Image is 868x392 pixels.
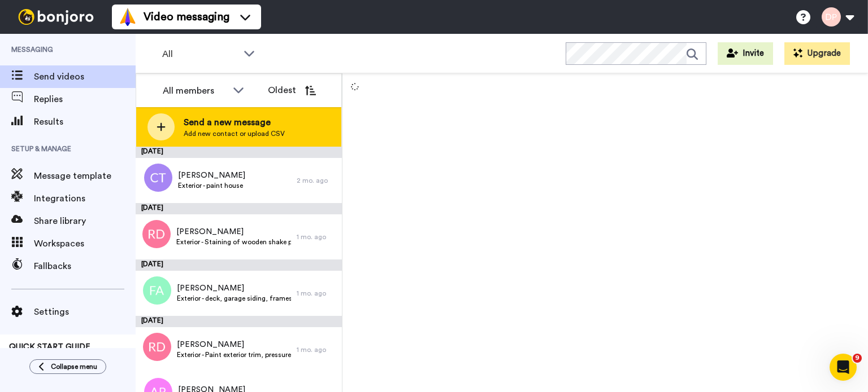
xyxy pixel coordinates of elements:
span: Results [34,115,136,129]
div: 1 mo. ago [297,232,336,241]
img: ct.png [144,164,172,192]
span: Send a new message [184,116,285,129]
span: Exterior - Staining of wooden shake part of house also, interested in powerwashing of house [176,237,291,246]
div: [DATE] [136,147,342,158]
button: Invite [718,42,773,65]
span: [PERSON_NAME] [177,339,291,350]
img: vm-color.svg [119,8,137,26]
button: Upgrade [784,42,850,65]
img: bj-logo-header-white.svg [14,9,98,25]
span: Workspaces [34,237,136,250]
img: rd.png [143,333,171,361]
span: Exterior - paint house [178,181,245,190]
div: [DATE] [136,259,342,271]
span: [PERSON_NAME] [178,170,245,181]
div: [DATE] [136,316,342,327]
span: Fallbacks [34,259,136,273]
span: Collapse menu [51,362,97,371]
span: Video messaging [144,9,229,25]
span: Exterior - deck, garage siding, frames and fascia painted [177,294,291,303]
div: 1 mo. ago [297,289,336,298]
span: QUICK START GUIDE [9,343,90,351]
span: Send videos [34,70,136,83]
div: [DATE] [136,203,342,214]
div: 1 mo. ago [297,345,336,354]
span: Integrations [34,192,136,205]
span: Settings [34,305,136,319]
span: Message template [34,169,136,183]
iframe: Intercom live chat [830,354,857,381]
span: Replies [34,93,136,106]
img: fa.png [143,276,171,305]
span: 9 [853,354,862,363]
span: All [162,47,238,61]
span: Add new contact or upload CSV [184,129,285,138]
span: Exterior - Paint exterior trim, pressure was prior to painting [177,350,291,359]
span: Share library [34,214,136,228]
div: 2 mo. ago [297,176,336,185]
div: All members [163,84,227,98]
button: Collapse menu [29,359,106,374]
span: [PERSON_NAME] [176,226,291,237]
button: Oldest [259,79,324,102]
img: rd.png [142,220,171,248]
span: [PERSON_NAME] [177,283,291,294]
